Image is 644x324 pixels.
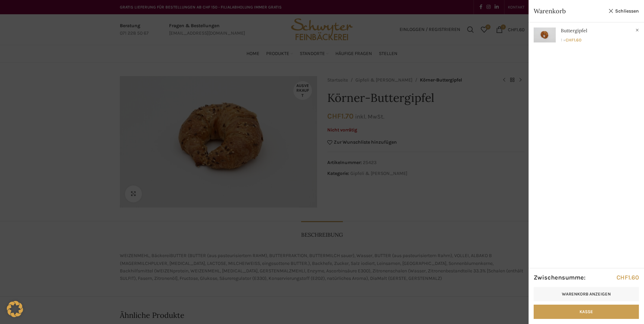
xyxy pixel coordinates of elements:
a: Schliessen [608,7,639,15]
span: Warenkorb [534,7,605,15]
a: Buttergipfel aus dem Warenkorb entfernen [634,27,641,34]
a: Anzeigen [529,22,644,47]
a: Kasse [534,305,639,319]
a: Warenkorb anzeigen [534,287,639,301]
bdi: 1.60 [617,274,639,281]
strong: Zwischensumme: [534,273,586,282]
span: CHF [617,274,628,281]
